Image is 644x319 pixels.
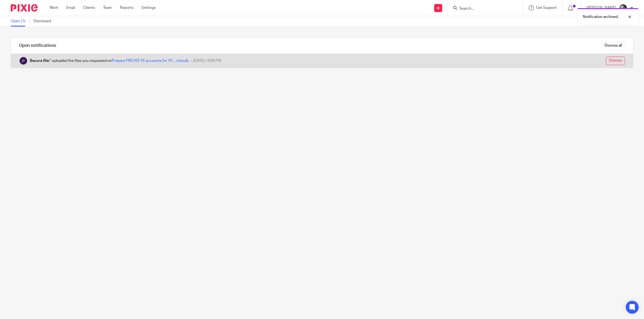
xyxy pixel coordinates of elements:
[103,5,112,10] a: Team
[11,4,38,12] img: Pixie
[619,4,627,12] img: DSC_9061-3.jpg
[193,59,221,63] span: [DATE] 14:08 PM
[120,5,133,10] a: Reports
[583,14,619,20] p: Notification archived.
[11,16,30,27] a: Open (1)
[112,59,188,63] a: Prepare FRS105 YE accounts for YE ... (cloud)
[19,43,56,48] h1: Open notifications
[30,58,189,63] div: " uploaded the files you requested on .
[66,5,75,10] a: Email
[50,5,58,10] a: Work
[141,5,156,10] a: Settings
[30,59,50,63] b: Secure file:
[83,5,95,10] a: Clients
[19,57,28,65] img: Pixie
[602,42,625,50] input: Dismiss all
[606,57,625,65] input: Dismiss
[34,16,55,27] a: Dismissed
